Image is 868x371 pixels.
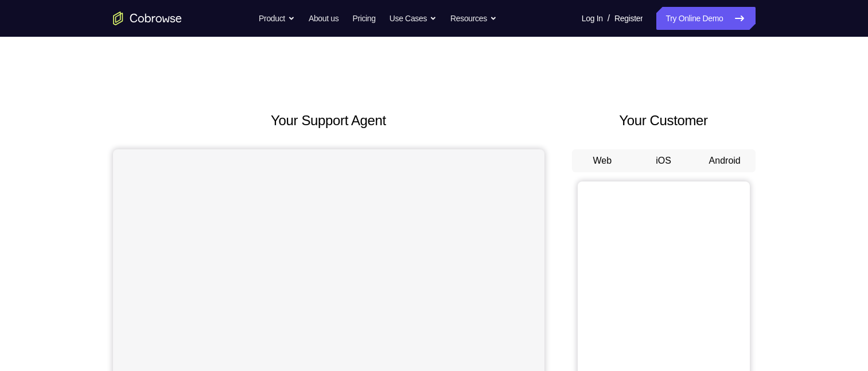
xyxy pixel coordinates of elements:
[390,7,437,30] button: Use Cases
[608,11,610,25] span: /
[572,110,756,131] h2: Your Customer
[572,149,633,172] button: Web
[614,7,643,30] a: Register
[582,7,603,30] a: Log In
[352,7,375,30] a: Pricing
[450,7,497,30] button: Resources
[113,110,544,131] h2: Your Support Agent
[694,149,756,172] button: Android
[656,7,755,30] a: Try Online Demo
[309,7,338,30] a: About us
[633,149,694,172] button: iOS
[113,11,182,25] a: Go to the home page
[259,7,295,30] button: Product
